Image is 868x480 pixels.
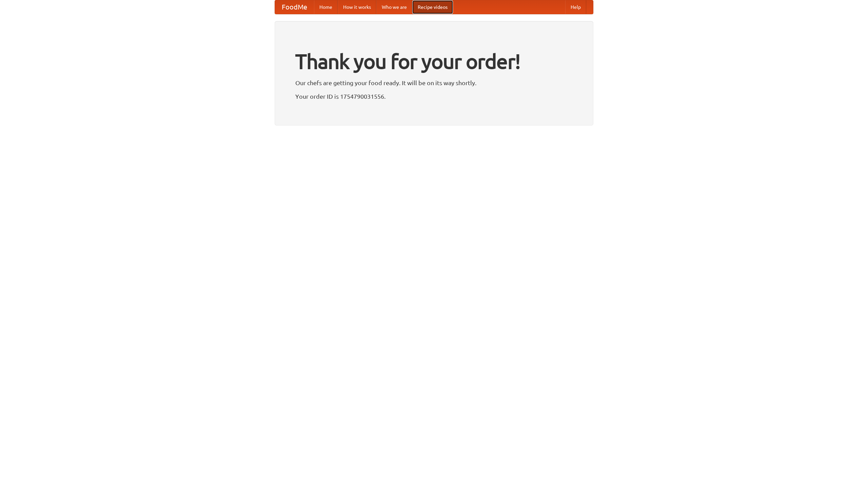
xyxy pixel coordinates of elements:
a: Help [565,0,586,14]
a: How it works [338,0,376,14]
a: Recipe videos [412,0,453,14]
a: Home [314,0,338,14]
h1: Thank you for your order! [295,45,573,78]
p: Your order ID is 1754790031556. [295,91,573,101]
p: Our chefs are getting your food ready. It will be on its way shortly. [295,78,573,88]
a: FoodMe [275,0,314,14]
a: Who we are [376,0,412,14]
